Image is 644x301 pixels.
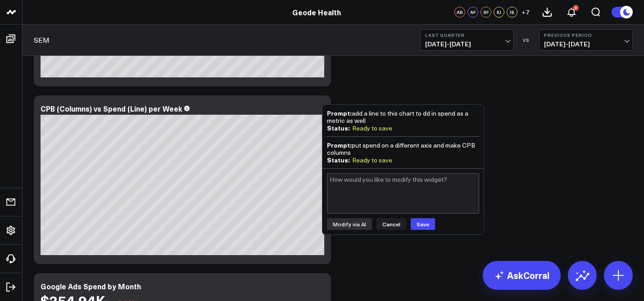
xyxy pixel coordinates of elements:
div: SF [481,7,491,18]
div: KJ [494,7,504,18]
button: Last Quarter[DATE]-[DATE] [420,29,514,51]
button: Modify via AI [327,218,372,230]
div: Ready to save [352,125,392,132]
span: [DATE] - [DATE] [425,40,509,48]
span: + 7 [522,9,529,15]
a: AskCorral [483,261,561,290]
b: Status: [327,123,350,132]
b: Prompt: [327,140,352,149]
button: Save [411,218,435,230]
b: Last Quarter [425,32,509,38]
div: put spend on a different axis and make CPB columns [327,141,479,156]
div: add a line to this chart to dd in spend as a metric as well [327,109,479,124]
div: CPB (Columns) vs Spend (Line) per Week [41,103,182,113]
div: AB [454,7,465,18]
div: 2 [573,5,579,11]
b: Status: [327,155,350,164]
button: Cancel [376,218,406,230]
span: [DATE] - [DATE] [544,40,628,48]
b: Previous Period [544,32,628,38]
a: Geode Health [292,7,341,17]
button: +7 [520,7,531,18]
div: IS [507,7,517,18]
div: Google Ads Spend by Month [41,281,141,291]
b: Prompt: [327,108,352,117]
div: Ready to save [352,157,392,164]
div: VS [518,37,535,43]
button: Previous Period[DATE]-[DATE] [539,29,633,51]
a: SEM [34,35,50,45]
div: AF [467,7,478,18]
